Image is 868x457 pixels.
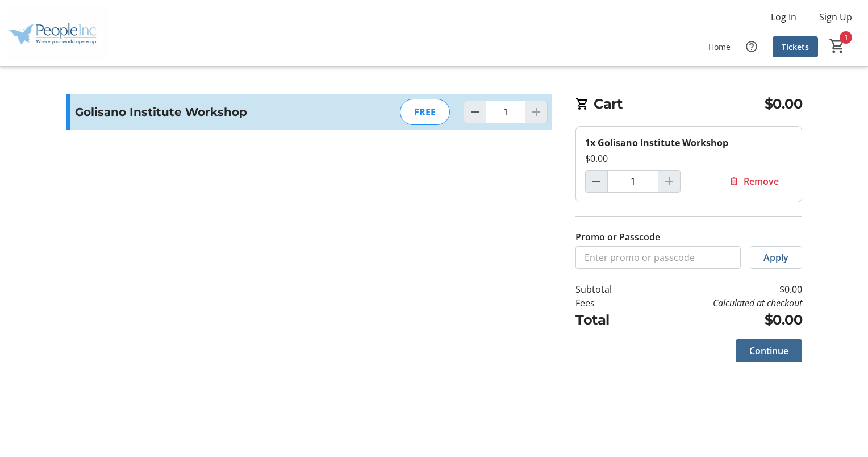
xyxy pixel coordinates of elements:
[486,101,525,123] input: Golisano Institute Workshop Quantity
[762,8,806,26] button: Log In
[575,230,660,244] label: Promo or Passcode
[771,10,796,24] span: Log In
[575,310,641,330] td: Total
[400,99,450,125] div: FREE
[740,35,763,58] button: Help
[708,41,731,53] span: Home
[782,41,809,53] span: Tickets
[575,282,641,296] td: Subtotal
[749,344,788,358] span: Continue
[575,296,641,310] td: Fees
[575,246,741,269] input: Enter promo or passcode
[641,282,802,296] td: $0.00
[586,171,607,192] button: Decrement by one
[607,170,658,193] input: Golisano Institute Workshop Quantity
[763,251,788,264] span: Apply
[819,10,852,24] span: Sign Up
[585,152,792,165] div: $0.00
[575,94,802,117] h2: Cart
[765,94,803,114] span: $0.00
[464,101,486,123] button: Decrement by one
[810,8,861,26] button: Sign Up
[736,339,802,362] button: Continue
[699,36,740,57] a: Home
[585,136,792,149] div: 1x Golisano Institute Workshop
[744,175,779,188] span: Remove
[641,296,802,310] td: Calculated at checkout
[773,36,818,57] a: Tickets
[827,36,848,56] button: Cart
[641,310,802,330] td: $0.00
[7,5,108,61] img: People Inc.'s Logo
[750,246,802,269] button: Apply
[715,170,792,193] button: Remove
[75,103,323,121] h3: Golisano Institute Workshop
